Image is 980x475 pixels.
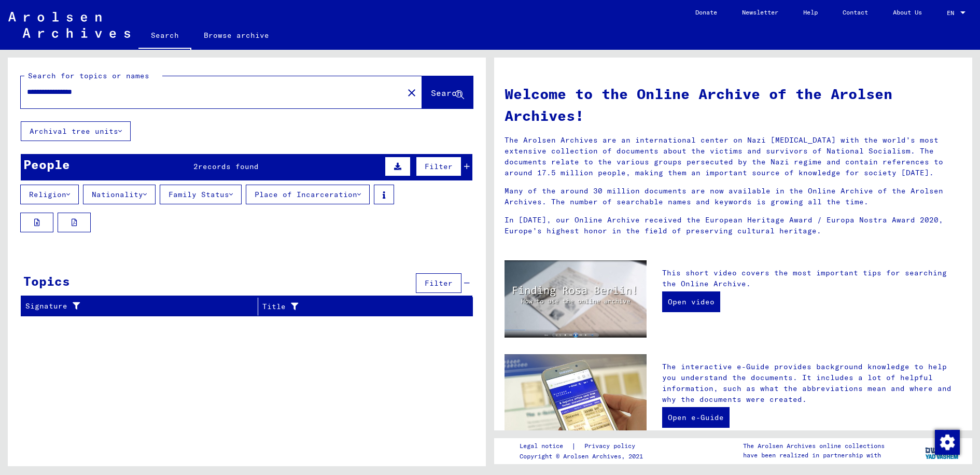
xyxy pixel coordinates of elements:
[662,291,720,312] a: Open video
[405,87,418,99] mat-icon: close
[431,88,462,98] span: Search
[28,71,149,80] mat-label: Search for topics or names
[8,12,130,38] img: Arolsen_neg.svg
[83,185,156,204] button: Nationality
[505,83,962,127] h1: Welcome to the Online Archive of the Arolsen Archives!
[262,301,447,312] div: Title
[662,268,962,289] p: This short video covers the most important tips for searching the Online Archive.
[576,441,648,452] a: Privacy policy
[520,441,571,452] a: Legal notice
[21,121,131,141] button: Archival tree units
[246,185,370,204] button: Place of Incarceration
[23,155,70,174] div: People
[191,23,282,48] a: Browse archive
[425,162,453,171] span: Filter
[662,407,730,428] a: Open e-Guide
[193,162,198,171] span: 2
[198,162,259,171] span: records found
[743,441,885,451] p: The Arolsen Archives online collections
[416,157,461,176] button: Filter
[520,441,648,452] div: |
[520,452,648,461] p: Copyright © Arolsen Archives, 2021
[505,260,647,338] img: video.jpg
[923,438,962,464] img: yv_logo.png
[947,9,958,17] span: EN
[25,298,258,315] div: Signature
[505,186,962,207] p: Many of the around 30 million documents are now available in the Online Archive of the Arolsen Ar...
[505,135,962,178] p: The Arolsen Archives are an international center on Nazi [MEDICAL_DATA] with the world’s most ext...
[662,361,962,405] p: The interactive e-Guide provides background knowledge to help you understand the documents. It in...
[505,215,962,236] p: In [DATE], our Online Archive received the European Heritage Award / Europa Nostra Award 2020, Eu...
[935,430,960,455] img: Change consent
[743,451,885,460] p: have been realized in partnership with
[138,23,191,50] a: Search
[505,354,647,449] img: eguide.jpg
[160,185,242,204] button: Family Status
[425,278,453,288] span: Filter
[934,429,959,454] div: Change consent
[20,185,79,204] button: Religion
[422,76,473,108] button: Search
[416,273,461,293] button: Filter
[401,82,422,103] button: Clear
[262,298,460,315] div: Title
[25,301,245,312] div: Signature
